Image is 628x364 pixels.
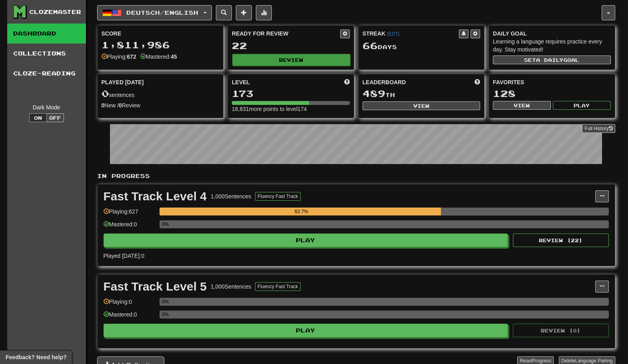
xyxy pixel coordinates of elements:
div: New / Review [102,101,219,109]
span: Language Pairing [575,358,612,364]
div: th [363,89,480,99]
div: Score [102,30,219,38]
button: Play [104,233,508,247]
span: This week in points, UTC [474,78,480,86]
button: Review [232,54,350,66]
span: 489 [363,88,385,99]
div: 22 [232,41,350,51]
span: Played [DATE] [102,78,144,86]
div: 18,831 more points to level 174 [232,105,350,113]
a: Dashboard [7,24,86,44]
div: Fast Track Level 4 [104,190,207,202]
div: 1,000 Sentences [211,192,251,200]
button: Play [553,101,611,110]
a: Cloze-Reading [7,63,86,83]
span: 66 [363,40,378,51]
span: Progress [532,358,551,364]
div: sentences [102,89,219,99]
div: Mastered: [140,53,177,61]
div: Daily Goal [493,30,611,38]
div: Playing: 0 [104,298,156,311]
span: Open feedback widget [6,353,66,361]
div: 128 [493,89,611,99]
div: 173 [232,89,350,99]
div: 1,811,986 [102,40,219,50]
button: On [29,113,47,122]
span: Deutsch / English [126,9,198,16]
button: Fluency Fast Track [255,282,300,291]
div: Streak [363,30,459,38]
a: Full History [582,124,615,133]
span: a daily [536,57,563,63]
button: View [363,101,480,110]
button: Play [104,324,508,337]
div: Playing: 627 [104,208,156,221]
span: Leaderboard [363,78,406,86]
a: Collections [7,44,86,63]
div: Fast Track Level 5 [104,281,207,293]
button: Add sentence to collection [236,5,252,20]
button: Review (0) [513,324,609,337]
span: Score more points to level up [344,78,350,86]
button: Search sentences [216,5,232,20]
p: In Progress [97,172,615,180]
div: Day s [363,41,480,51]
strong: 45 [171,53,177,60]
div: Favorites [493,78,611,86]
strong: 0 [119,102,122,109]
strong: 0 [102,102,105,109]
div: Mastered: 0 [104,220,156,233]
a: (EDT) [387,31,400,37]
span: Level [232,78,250,86]
div: Mastered: 0 [104,311,156,324]
div: Learning a language requires practice every day. Stay motivated! [493,38,611,53]
span: Played [DATE]: 0 [104,253,144,259]
button: View [493,101,551,110]
span: 0 [102,88,109,99]
button: Off [46,113,64,122]
button: Deutsch/English [97,5,212,20]
button: Fluency Fast Track [255,192,300,201]
div: 1,000 Sentences [211,283,251,291]
div: 62.7% [162,208,441,216]
div: Playing: [102,53,136,61]
strong: 672 [127,53,136,60]
div: Clozemaster [29,8,81,16]
button: Seta dailygoal [493,55,611,64]
div: Dark Mode [13,103,80,111]
button: More stats [256,5,272,20]
div: Ready for Review [232,30,340,38]
button: Review (22) [513,233,609,247]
